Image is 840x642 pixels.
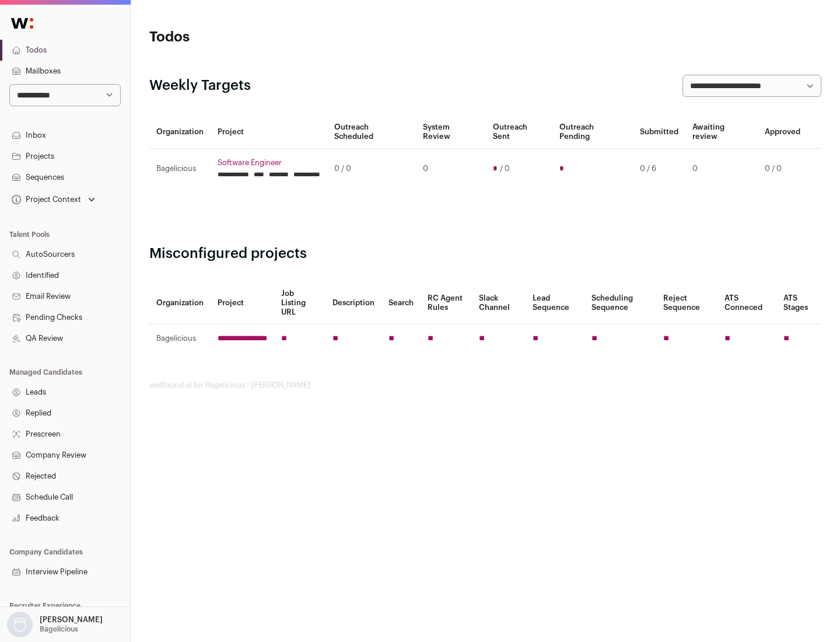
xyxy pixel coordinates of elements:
[584,282,656,325] th: Scheduling Sequence
[149,245,821,263] h2: Misconfigured projects
[327,116,416,149] th: Outreach Scheduled
[526,282,584,325] th: Lead Sequence
[149,282,211,325] th: Organization
[685,116,758,149] th: Awaiting review
[9,191,97,208] button: Open dropdown
[211,282,274,325] th: Project
[274,282,325,325] th: Job Listing URL
[472,282,526,325] th: Slack Channel
[500,164,510,173] span: / 0
[685,149,758,189] td: 0
[381,282,421,325] th: Search
[218,158,320,168] a: Software Engineer
[5,612,105,637] button: Open dropdown
[5,12,40,35] img: Wellfound
[7,612,33,637] img: nopic.png
[40,615,103,624] p: [PERSON_NAME]
[633,116,685,149] th: Submitted
[416,149,485,189] td: 0
[421,282,471,325] th: RC Agent Rules
[149,28,373,47] h1: Todos
[486,116,553,149] th: Outreach Sent
[776,282,821,325] th: ATS Stages
[416,116,485,149] th: System Review
[149,149,211,189] td: Bagelicious
[758,116,807,149] th: Approved
[211,116,327,149] th: Project
[758,149,807,189] td: 0 / 0
[656,282,718,325] th: Reject Sequence
[149,116,211,149] th: Organization
[9,195,81,204] div: Project Context
[40,624,78,634] p: Bagelicious
[327,149,416,189] td: 0 / 0
[717,282,776,325] th: ATS Conneced
[149,76,251,95] h2: Weekly Targets
[325,282,381,325] th: Description
[149,325,211,353] td: Bagelicious
[149,381,821,390] footer: wellfound:ai for Bagelicious - [PERSON_NAME]
[552,116,632,149] th: Outreach Pending
[633,149,685,189] td: 0 / 6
